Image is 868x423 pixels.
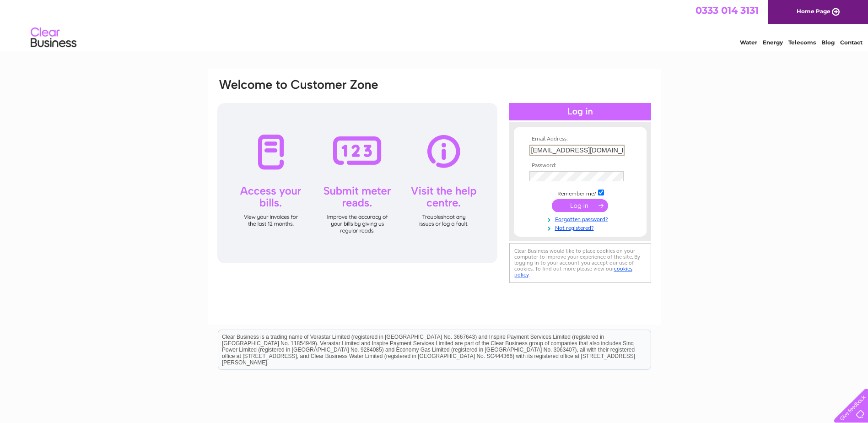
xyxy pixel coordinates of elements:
[552,199,608,212] input: Submit
[527,188,633,197] td: Remember me?
[218,5,651,44] div: Clear Business is a trading name of Verastar Limited (registered in [GEOGRAPHIC_DATA] No. 3667643...
[529,214,633,223] a: Forgotten password?
[514,266,632,278] a: cookies policy
[840,39,863,46] a: Contact
[763,39,783,46] a: Energy
[529,223,633,232] a: Not registered?
[30,24,77,52] img: logo.png
[527,163,633,169] th: Password:
[821,39,835,46] a: Blog
[527,136,633,142] th: Email Address:
[509,243,651,283] div: Clear Business would like to place cookies on your computer to improve your experience of the sit...
[695,5,759,16] a: 0333 014 3131
[740,39,757,46] a: Water
[788,39,816,46] a: Telecoms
